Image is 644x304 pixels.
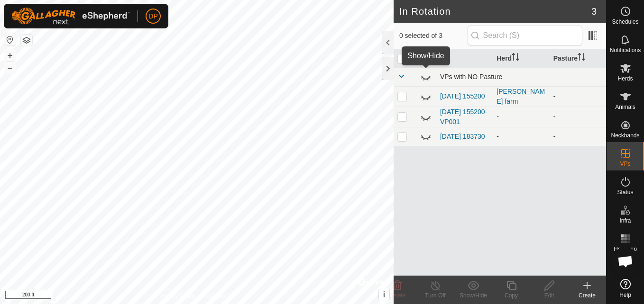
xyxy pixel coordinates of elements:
div: [PERSON_NAME] farm [497,87,545,107]
span: Herds [617,76,633,81]
div: Copy [492,291,530,300]
span: Delete [389,292,406,299]
td: - [550,127,606,146]
img: Gallagher Logo [11,8,130,25]
div: Show/Hide [454,291,492,300]
span: Notifications [610,47,641,53]
th: Pasture [550,49,606,68]
button: Map Layers [21,35,32,46]
a: [DATE] 155200 [440,92,485,100]
div: Create [568,291,606,300]
div: Open chat [611,247,640,276]
span: Status [617,189,633,195]
button: – [4,62,16,73]
td: - [550,107,606,127]
button: Reset Map [4,34,16,45]
span: VPs [620,161,630,167]
p-sorticon: Activate to sort [420,54,428,62]
span: Neckbands [611,133,639,138]
span: i [383,290,385,298]
div: - [497,132,545,142]
a: Help [607,275,644,302]
a: [DATE] 155200-VP001 [440,108,487,125]
div: Turn Off [416,291,454,300]
th: Herd [493,49,549,68]
span: Infra [619,218,631,224]
span: Schedules [612,19,638,25]
td: - [550,86,606,107]
button: + [4,50,16,61]
input: Search (S) [468,26,582,45]
a: Privacy Policy [159,292,195,300]
a: [DATE] 183730 [440,133,485,140]
p-sorticon: Activate to sort [407,54,414,62]
span: Help [619,292,631,298]
a: Contact Us [206,292,234,300]
span: 3 [591,4,597,18]
th: VP [436,49,493,68]
p-sorticon: Activate to sort [578,54,585,62]
span: Animals [615,104,635,110]
span: 0 selected of 3 [399,31,468,41]
span: DP [148,11,157,21]
div: Edit [530,291,568,300]
div: - [497,112,545,122]
h2: In Rotation [399,6,591,17]
button: i [379,289,389,300]
div: VPs with NO Pasture [440,73,602,80]
p-sorticon: Activate to sort [512,54,519,62]
span: Heatmap [614,246,637,252]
